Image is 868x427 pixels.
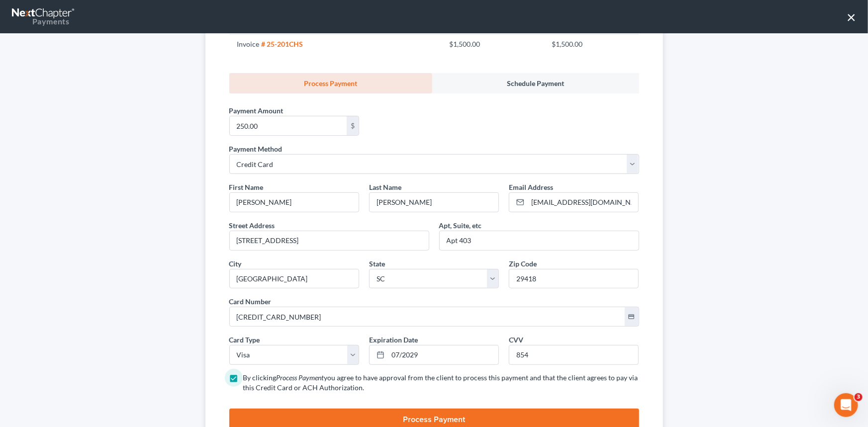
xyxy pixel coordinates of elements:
span: 3 [855,393,863,401]
input: ●●●● ●●●● ●●●● ●●●● [230,307,625,326]
div: Payments [12,16,69,27]
input: -- [370,193,498,212]
td: $1,500.00 [442,34,544,53]
input: Enter city... [230,269,359,288]
span: City [229,259,242,268]
span: State [369,259,385,268]
span: you agree to have approval from the client to process this payment and that the client agrees to ... [243,373,638,392]
i: credit_card [628,313,635,320]
span: Zip Code [509,259,537,268]
span: CVV [509,336,523,344]
span: First Name [229,183,264,191]
td: $1,500.00 [544,34,639,53]
a: Process Payment [229,73,432,93]
input: 0.00 [230,116,347,135]
span: Last Name [369,183,401,191]
input: Enter address... [230,231,429,250]
span: Payment Method [229,145,283,153]
i: Process Payment [277,373,324,382]
input: Enter email... [528,193,638,212]
button: × [847,9,856,25]
span: Card Number [229,297,272,306]
input: XXXXX [509,269,638,288]
span: By clicking [243,373,277,382]
div: $ [347,116,359,135]
strong: # 25-201CHS [262,40,303,48]
input: -- [230,193,359,212]
input: (optional) [440,231,639,250]
a: Schedule Payment [432,73,639,93]
input: MM/YYYY [388,345,498,364]
span: Email Address [509,183,553,191]
iframe: Intercom live chat [834,393,858,417]
span: Apt, Suite, etc [439,221,482,230]
input: #### [509,345,638,364]
a: Payments [12,5,76,29]
span: Card Type [229,336,260,344]
span: Street Address [229,221,275,230]
span: Expiration Date [369,336,418,344]
span: Invoice [237,40,260,48]
span: Payment Amount [229,106,284,115]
